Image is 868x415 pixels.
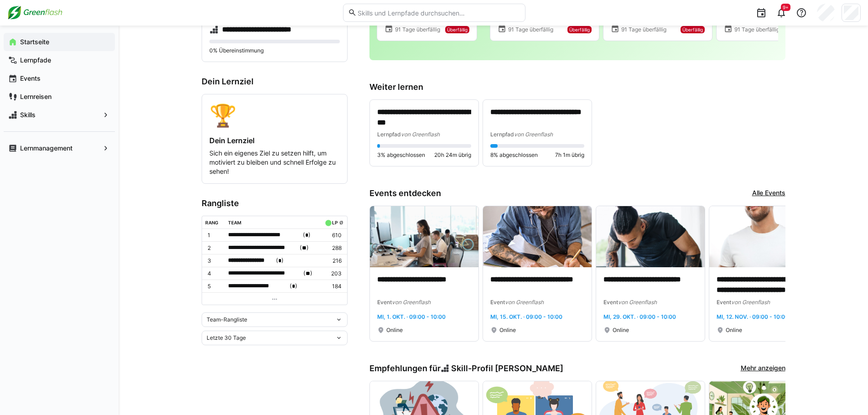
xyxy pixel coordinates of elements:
span: von Greenflash [401,131,440,138]
span: Skill-Profil [PERSON_NAME] [451,363,563,373]
span: 9+ [783,5,789,10]
p: 5 [208,283,221,290]
div: Rang [205,220,218,225]
a: ø [339,218,343,226]
span: Mi, 12. Nov. · 09:00 - 10:00 [717,313,789,320]
p: 184 [323,283,341,290]
div: 🏆 [209,102,340,129]
span: Lernpfad [377,131,401,138]
span: von Greenflash [392,299,431,306]
span: Event [717,299,731,306]
p: 288 [323,244,341,252]
span: von Greenflash [731,299,770,306]
span: 20h 24m übrig [434,151,471,159]
span: Mi, 15. Okt. · 09:00 - 10:00 [490,313,562,320]
h3: Events entdecken [369,188,441,198]
span: 91 Tage überfällig [621,26,666,33]
span: 91 Tage überfällig [508,26,553,33]
p: 2 [208,244,221,252]
span: Event [377,299,392,306]
h3: Dein Lernziel [202,77,348,87]
span: ( ) [290,281,297,291]
span: Überfällig [447,27,468,32]
span: ( ) [276,256,284,265]
span: 91 Tage überfällig [395,26,440,33]
p: 4 [208,270,221,277]
span: Online [386,327,403,334]
span: Mi, 29. Okt. · 09:00 - 10:00 [603,313,676,320]
p: 1 [208,232,221,239]
h3: Empfehlungen für [369,363,564,373]
span: ( ) [303,269,312,278]
span: Mi, 1. Okt. · 09:00 - 10:00 [377,313,446,320]
p: 610 [323,232,341,239]
span: Letzte 30 Tage [207,334,246,342]
span: ( ) [300,243,309,253]
span: von Greenflash [514,131,553,138]
h4: Dein Lernziel [209,136,340,145]
span: ( ) [303,230,311,240]
p: 203 [323,270,341,277]
span: Online [613,327,629,334]
span: 3% abgeschlossen [377,151,425,159]
img: image [709,206,818,267]
span: Lernpfad [490,131,514,138]
img: image [596,206,705,267]
span: Event [490,299,505,306]
input: Skills und Lernpfade durchsuchen… [357,9,520,17]
span: 8% abgeschlossen [490,151,538,159]
h3: Rangliste [202,198,348,208]
span: Online [499,327,516,334]
img: image [370,206,478,267]
span: Online [726,327,742,334]
span: Überfällig [682,27,703,32]
p: 3 [208,257,221,265]
span: von Greenflash [618,299,657,306]
span: 7h 1m übrig [555,151,584,159]
p: 0% Übereinstimmung [209,47,340,54]
h3: Weiter lernen [369,82,785,92]
img: image [483,206,592,267]
a: Mehr anzeigen [741,363,785,373]
p: 216 [323,257,341,265]
span: Überfällig [569,27,590,32]
span: 91 Tage überfällig [734,26,780,33]
span: von Greenflash [505,299,544,306]
span: Team-Rangliste [207,316,247,323]
span: Event [603,299,618,306]
p: Sich ein eigenes Ziel zu setzen hilft, um motiviert zu bleiben und schnell Erfolge zu sehen! [209,149,340,176]
div: Team [228,220,241,225]
div: LP [332,220,338,225]
a: Alle Events [752,188,785,198]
